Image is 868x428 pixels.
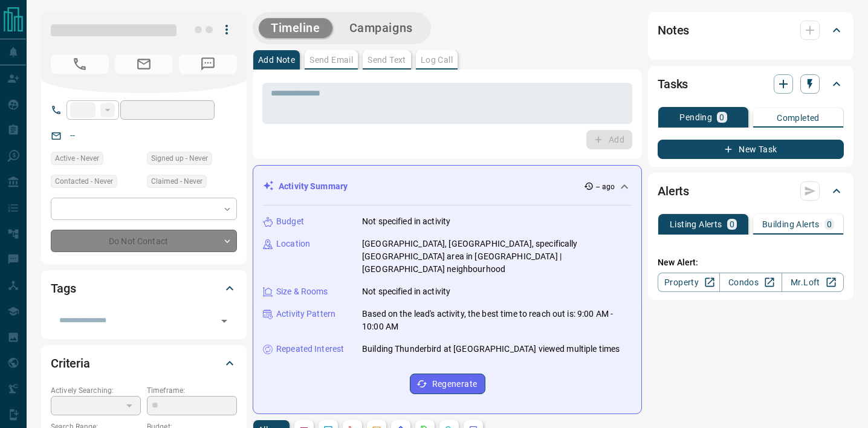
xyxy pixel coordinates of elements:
[276,308,335,320] p: Activity Pattern
[596,181,615,192] p: -- ago
[362,343,620,355] p: Building Thunderbird at [GEOGRAPHIC_DATA] viewed multiple times
[762,220,820,229] p: Building Alerts
[362,308,632,333] p: Based on the lead's activity, the best time to reach out is: 9:00 AM - 10:00 AM
[276,343,344,355] p: Repeated Interest
[147,385,237,396] p: Timeframe:
[730,220,734,229] p: 0
[276,238,310,250] p: Location
[55,152,99,164] span: Active - Never
[51,349,237,378] div: Criteria
[51,385,141,396] p: Actively Searching:
[719,273,782,292] a: Condos
[362,285,450,298] p: Not specified in activity
[55,175,113,187] span: Contacted - Never
[276,285,328,298] p: Size & Rooms
[51,54,109,74] span: No Number
[719,113,724,122] p: 0
[279,180,348,193] p: Activity Summary
[658,21,689,40] h2: Notes
[658,16,844,45] div: Notes
[362,215,450,228] p: Not specified in activity
[276,215,304,228] p: Budget
[51,230,237,252] div: Do Not Contact
[658,256,844,269] p: New Alert:
[658,181,689,201] h2: Alerts
[259,18,332,38] button: Timeline
[658,140,844,159] button: New Task
[258,56,295,64] p: Add Note
[115,54,173,74] span: No Email
[658,177,844,206] div: Alerts
[51,279,76,298] h2: Tags
[263,175,632,198] div: Activity Summary-- ago
[337,18,425,38] button: Campaigns
[782,273,844,292] a: Mr.Loft
[70,131,75,140] a: --
[151,152,208,164] span: Signed up - Never
[670,220,722,229] p: Listing Alerts
[410,374,485,394] button: Regenerate
[658,74,688,94] h2: Tasks
[179,54,237,74] span: No Number
[362,238,632,276] p: [GEOGRAPHIC_DATA], [GEOGRAPHIC_DATA], specifically [GEOGRAPHIC_DATA] area in [GEOGRAPHIC_DATA] | ...
[658,70,844,99] div: Tasks
[151,175,202,187] span: Claimed - Never
[777,114,820,122] p: Completed
[827,220,832,229] p: 0
[679,113,712,122] p: Pending
[51,274,237,303] div: Tags
[51,354,90,373] h2: Criteria
[658,273,720,292] a: Property
[216,313,233,329] button: Open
